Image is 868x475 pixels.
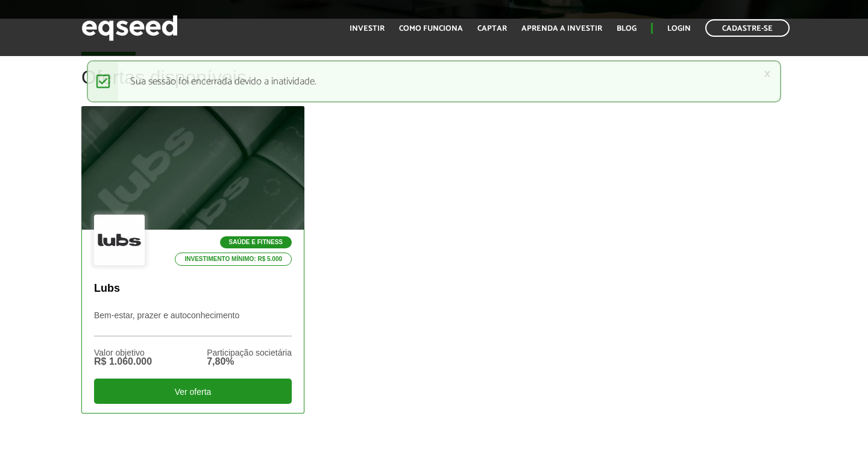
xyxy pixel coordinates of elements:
a: × [764,68,771,80]
a: Blog [617,25,637,33]
a: Captar [477,25,507,33]
div: Valor objetivo [94,348,152,357]
p: Lubs [94,282,292,295]
div: Ver oferta [94,379,292,404]
div: 7,80% [207,357,292,366]
a: Saúde e Fitness Investimento mínimo: R$ 5.000 Lubs Bem-estar, prazer e autoconhecimento Valor obj... [81,106,304,413]
div: Participação societária [207,348,292,357]
h2: Ofertas disponíveis [81,67,787,106]
a: Investir [350,25,385,33]
img: EqSeed [81,12,178,44]
a: Login [667,25,691,33]
p: Bem-estar, prazer e autoconhecimento [94,310,292,336]
a: Aprenda a investir [521,25,602,33]
a: Como funciona [399,25,463,33]
p: Investimento mínimo: R$ 5.000 [175,253,292,266]
p: Saúde e Fitness [220,236,292,248]
div: R$ 1.060.000 [94,357,152,366]
a: Cadastre-se [705,19,790,37]
div: Sua sessão foi encerrada devido a inatividade. [87,60,781,102]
